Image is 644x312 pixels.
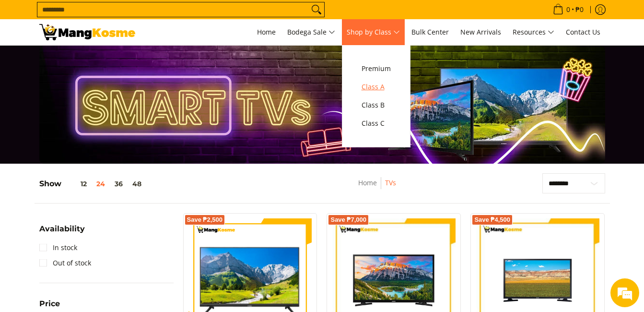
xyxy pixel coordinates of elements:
[550,4,586,15] span: •
[561,19,605,45] a: Contact Us
[39,255,91,271] a: Out of stock
[357,60,396,78] a: Premium
[566,27,600,36] span: Contact Us
[411,27,449,36] span: Bulk Center
[309,2,324,17] button: Search
[39,225,85,240] summary: Open
[456,19,506,45] a: New Arrivals
[362,118,391,130] span: Class C
[306,177,448,199] nav: Breadcrumbs
[357,114,396,132] a: Class C
[50,54,161,66] div: Chat with us now
[187,217,223,223] span: Save ₱2,500
[110,180,128,188] button: 36
[357,78,396,96] a: Class A
[358,178,377,187] a: Home
[460,27,501,36] span: New Arrivals
[287,26,335,38] span: Bodega Sale
[474,217,510,223] span: Save ₱4,500
[39,225,85,233] span: Availability
[347,26,400,38] span: Shop by Class
[330,217,366,223] span: Save ₱7,000
[508,19,559,45] a: Resources
[128,180,146,188] button: 48
[157,5,180,28] div: Minimize live chat window
[56,95,132,192] span: We're online!
[92,180,110,188] button: 24
[252,19,281,45] a: Home
[574,6,585,13] span: ₱0
[257,27,276,36] span: Home
[282,19,340,45] a: Bodega Sale
[513,26,554,38] span: Resources
[362,63,391,75] span: Premium
[61,180,92,188] button: 12
[362,99,391,111] span: Class B
[565,6,572,13] span: 0
[385,178,396,187] a: TVs
[362,81,391,93] span: Class A
[145,19,605,45] nav: Main Menu
[39,24,135,40] img: TVs - Premium Television Brands l Mang Kosme
[39,240,77,255] a: In stock
[342,19,405,45] a: Shop by Class
[357,96,396,114] a: Class B
[5,209,183,243] textarea: Type your message and hit 'Enter'
[407,19,454,45] a: Bulk Center
[39,300,60,308] span: Price
[39,179,146,189] h5: Show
